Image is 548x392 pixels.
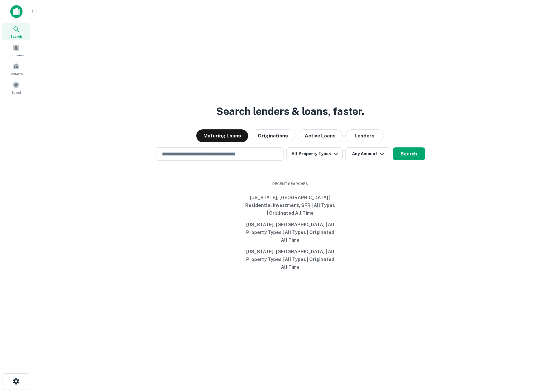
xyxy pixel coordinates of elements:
[2,42,30,59] a: Borrowers
[8,52,24,58] span: Borrowers
[345,147,390,160] button: Any Amount
[10,5,23,18] img: capitalize-icon.png
[2,60,30,78] a: Contacts
[216,104,364,119] h3: Search lenders & loans, faster.
[2,23,30,40] a: Search
[196,129,248,142] button: Maturing Loans
[2,79,30,96] a: Saved
[286,147,342,160] button: All Property Types
[251,129,295,142] button: Originations
[393,147,425,160] button: Search
[10,71,23,76] span: Contacts
[242,192,339,219] button: [US_STATE], [GEOGRAPHIC_DATA] | Residential Investment, SFR | All Types | Originated All Time
[242,246,339,273] button: [US_STATE], [GEOGRAPHIC_DATA] | All Property Types | All Types | Originated All Time
[10,34,22,39] span: Search
[242,181,339,187] span: Recent Searches
[242,219,339,246] button: [US_STATE], [GEOGRAPHIC_DATA] | All Property Types | All Types | Originated All Time
[298,129,343,142] button: Active Loans
[12,90,21,95] span: Saved
[345,129,384,142] button: Lenders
